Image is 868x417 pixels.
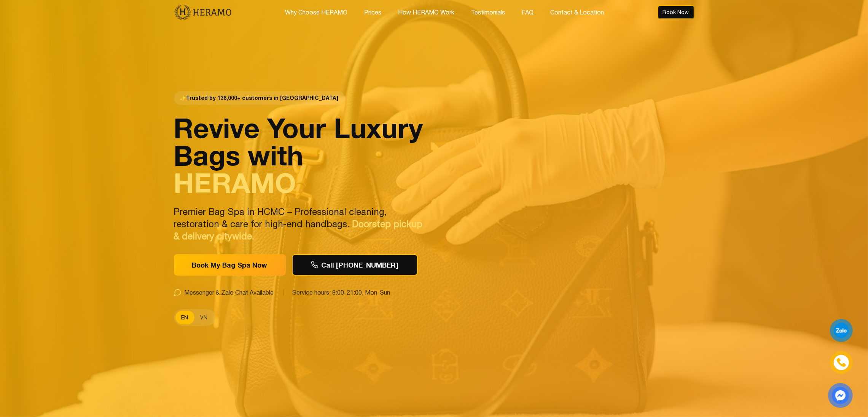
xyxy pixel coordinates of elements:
[837,358,846,367] img: phone-icon
[292,254,418,276] button: Call [PHONE_NUMBER]
[283,7,350,17] button: Why Choose HERAMO
[185,288,274,297] span: Messenger & Zalo Chat Available
[548,7,606,17] button: Contact & Location
[180,94,186,102] span: star
[519,7,536,17] button: FAQ
[174,114,430,196] h1: Revive Your Luxury Bags with
[396,7,457,17] button: How HERAMO Work
[175,311,194,324] button: EN
[174,166,296,199] span: HERAMO
[174,254,286,276] button: Book My Bag Spa Now
[658,5,694,19] button: Book Now
[194,311,214,324] button: VN
[469,7,507,17] button: Testimonials
[174,4,232,20] img: new-logo.3f60348b.png
[831,352,852,373] a: phone-icon
[174,91,345,105] span: Trusted by 136,000+ customers in [GEOGRAPHIC_DATA]
[174,205,430,242] p: Premier Bag Spa in HCMC – Professional cleaning, restoration & care for high-end handbags.
[362,7,384,17] button: Prices
[293,288,390,297] span: Service hours: 8:00-21:00, Mon-Sun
